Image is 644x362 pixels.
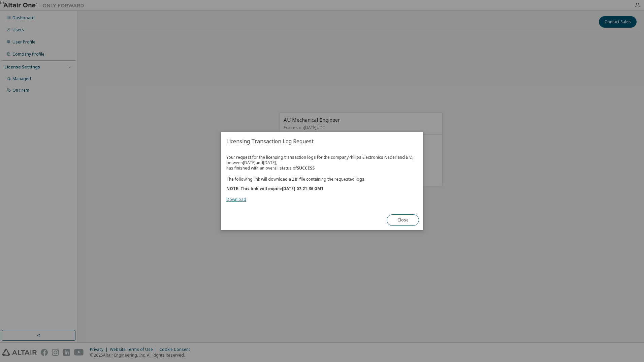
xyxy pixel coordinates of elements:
b: SUCCESS [297,165,315,171]
button: Close [387,215,419,226]
b: NOTE: This link will expire [DATE] 07:21:36 GMT [226,186,324,192]
h2: Licensing Transaction Log Request [221,132,423,151]
p: The following link will download a ZIP file containing the requested logs. [226,176,418,182]
div: Your request for the licensing transaction logs for the company Philips Electronics Nederland B.V... [226,155,418,202]
a: Download [226,197,246,203]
